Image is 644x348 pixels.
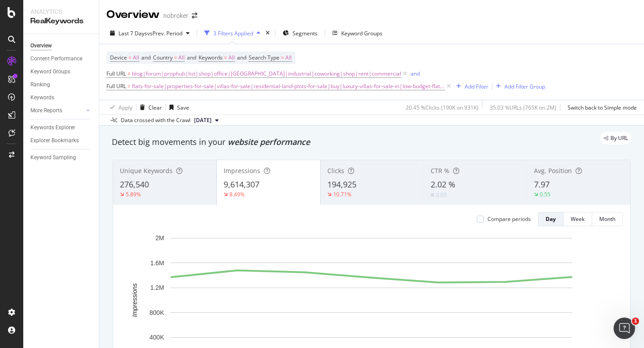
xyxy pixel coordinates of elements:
div: Compare periods [487,215,531,223]
span: and [141,54,151,61]
button: Week [563,212,592,226]
div: Keyword Sampling [30,153,76,162]
div: 3 Filters Applied [213,30,253,37]
span: All [178,51,185,64]
span: vs Prev. Period [147,30,182,37]
span: and [187,54,196,61]
span: All [285,51,292,64]
span: 1 [632,318,639,325]
text: 1.6M [150,259,164,267]
button: Last 7 DaysvsPrev. Period [106,26,193,40]
a: Ranking [30,80,93,89]
span: All [229,51,235,64]
button: Save [166,100,189,115]
div: Add Filter Group [504,83,545,90]
img: Equal [431,194,434,196]
span: and [237,54,246,61]
button: Keyword Groups [329,26,386,40]
button: Add Filter Group [492,81,545,92]
button: Day [538,212,563,226]
div: Switch back to Simple mode [568,104,637,111]
div: Keyword Groups [341,30,382,37]
button: Segments [279,26,321,40]
span: 7.97 [534,179,550,190]
div: Month [599,215,615,223]
span: = [127,82,131,90]
span: Unique Keywords [120,166,173,175]
div: 5.89% [126,191,141,198]
span: = [281,54,284,61]
div: Keyword Groups [30,67,70,76]
text: 2M [156,234,164,242]
a: Overview [30,41,93,51]
span: 9,614,307 [224,179,259,190]
div: Keywords [30,93,54,102]
span: 276,540 [120,179,149,190]
div: 20.45 % Clicks ( 190K on 931K ) [406,104,479,111]
span: Avg. Position [534,166,572,175]
div: Apply [119,104,132,111]
span: 194,925 [327,179,356,190]
div: and [411,70,420,77]
a: Explorer Bookmarks [30,136,93,145]
div: 0.55 [540,191,551,198]
div: Save [177,104,189,111]
span: By URL [610,136,628,141]
div: Data crossed with the Crawl [121,116,191,124]
button: 3 Filters Applied [201,26,264,40]
div: Overview [106,7,160,22]
span: Segments [292,30,318,37]
div: times [264,29,271,38]
div: arrow-right-arrow-left [192,13,197,19]
span: Country [153,54,173,61]
a: More Reports [30,106,84,115]
div: Clear [148,104,162,111]
div: Week [571,215,585,223]
span: Impressions [224,166,260,175]
button: Add Filter [453,81,488,92]
button: [DATE] [191,115,222,126]
a: Keywords Explorer [30,123,93,132]
span: = [174,54,177,61]
button: Apply [106,100,132,115]
div: Ranking [30,80,50,89]
span: = [128,54,131,61]
div: 0.05 [436,191,447,199]
div: Add Filter [465,83,488,90]
span: Full URL [106,82,126,90]
span: Search Type [249,54,280,61]
div: Analytics [30,7,92,16]
a: Keyword Sampling [30,153,93,162]
div: nobroker [163,11,188,20]
a: Keyword Groups [30,67,93,76]
span: Last 7 Days [119,30,147,37]
button: Switch back to Simple mode [564,100,637,115]
span: Full URL [106,70,126,77]
button: and [411,69,420,78]
div: 8.49% [229,191,245,198]
span: Device [110,54,127,61]
span: Clicks [327,166,344,175]
a: Content Performance [30,54,93,64]
a: Keywords [30,93,93,102]
text: 800K [149,309,164,316]
button: Clear [136,100,162,115]
iframe: Intercom live chat [614,318,635,339]
span: CTR % [431,166,449,175]
div: legacy label [600,132,631,144]
div: Explorer Bookmarks [30,136,79,145]
div: Overview [30,41,52,51]
span: ≠ [127,70,131,77]
span: 2025 Sep. 1st [194,116,212,124]
div: RealKeywords [30,16,92,26]
div: Day [546,215,556,223]
div: More Reports [30,106,62,115]
text: Impressions [131,283,138,317]
div: 35.03 % URLs ( 765K on 2M ) [490,104,556,111]
span: 2.02 % [431,179,455,190]
button: Month [592,212,623,226]
text: 1.2M [150,284,164,291]
text: 400K [149,334,164,341]
span: All [133,51,139,64]
span: = [224,54,227,61]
